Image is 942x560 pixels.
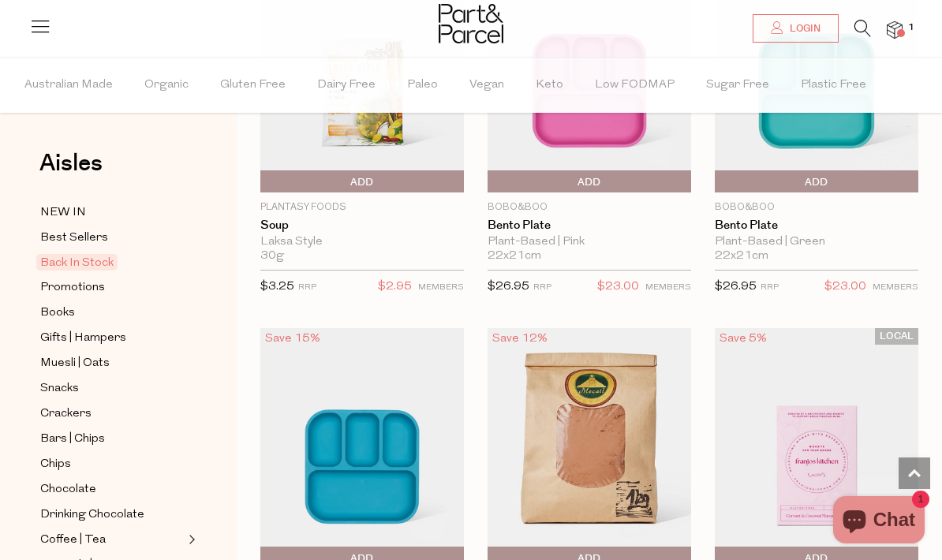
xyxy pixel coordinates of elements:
small: MEMBERS [645,283,691,292]
a: Coffee | Tea [40,530,184,550]
div: Save 5% [715,328,772,349]
a: Muesli | Oats [40,353,184,373]
a: Bento Plate [715,218,918,233]
a: Drinking Chocolate [40,505,184,525]
a: 1 [887,21,903,38]
span: 30g [260,249,284,263]
p: Bobo&boo [488,200,691,215]
p: Bobo&boo [715,200,918,215]
span: Keto [536,58,563,113]
div: Plant-Based | Green [715,235,918,249]
span: Best Sellers [40,229,108,248]
span: Aisles [39,146,103,181]
div: Save 12% [488,328,552,349]
span: Promotions [40,278,105,297]
span: Vegan [469,58,504,113]
span: Muesli | Oats [40,354,110,373]
button: Add To Parcel [260,170,464,192]
span: $23.00 [824,277,866,297]
span: Paleo [407,58,438,113]
span: $26.95 [715,281,757,293]
a: Back In Stock [40,253,184,272]
span: Snacks [40,379,79,398]
span: Chips [40,455,71,474]
span: 22x21cm [488,249,541,263]
span: Chocolate [40,480,96,499]
span: Bars | Chips [40,430,105,449]
a: Soup [260,218,464,233]
a: Bars | Chips [40,429,184,449]
span: Back In Stock [36,254,118,271]
a: Aisles [39,151,103,191]
span: $2.95 [378,277,412,297]
small: RRP [533,283,551,292]
span: 22x21cm [715,249,768,263]
span: $23.00 [597,277,639,297]
button: Expand/Collapse Coffee | Tea [185,530,196,549]
small: RRP [761,283,779,292]
small: MEMBERS [873,283,918,292]
span: 1 [904,21,918,35]
a: Gifts | Hampers [40,328,184,348]
a: Chocolate [40,480,184,499]
a: NEW IN [40,203,184,222]
span: Drinking Chocolate [40,506,144,525]
span: Login [786,22,821,35]
span: Crackers [40,405,92,424]
p: Plantasy Foods [260,200,464,215]
span: Books [40,304,75,323]
span: Gifts | Hampers [40,329,126,348]
span: $3.25 [260,281,294,293]
inbox-online-store-chat: Shopify online store chat [828,496,929,547]
a: Chips [40,454,184,474]
button: Add To Parcel [488,170,691,192]
span: NEW IN [40,203,86,222]
a: Best Sellers [40,228,184,248]
div: Laksa Style [260,235,464,249]
span: LOCAL [875,328,918,345]
a: Snacks [40,379,184,398]
div: Plant-Based | Pink [488,235,691,249]
span: Gluten Free [220,58,286,113]
small: RRP [298,283,316,292]
div: Save 15% [260,328,325,349]
small: MEMBERS [418,283,464,292]
a: Bento Plate [488,218,691,233]
span: Sugar Free [706,58,769,113]
a: Books [40,303,184,323]
a: Crackers [40,404,184,424]
span: Australian Made [24,58,113,113]
span: Low FODMAP [595,58,675,113]
span: Organic [144,58,189,113]
span: Plastic Free [801,58,866,113]
button: Add To Parcel [715,170,918,192]
a: Login [753,14,839,43]
a: Promotions [40,278,184,297]
img: Part&Parcel [439,4,503,43]
span: $26.95 [488,281,529,293]
span: Coffee | Tea [40,531,106,550]
span: Dairy Free [317,58,376,113]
